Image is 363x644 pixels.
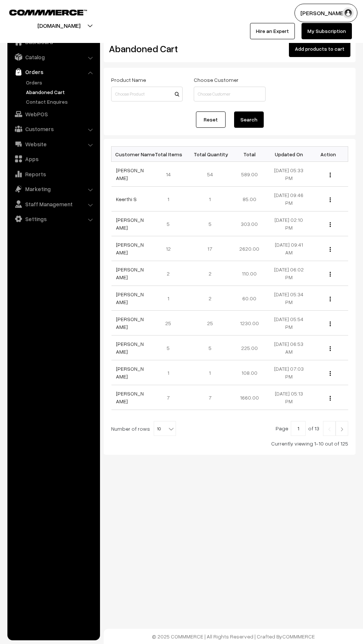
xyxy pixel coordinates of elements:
[9,182,97,196] a: Marketing
[116,341,144,355] a: [PERSON_NAME]
[194,87,265,101] input: Choose Customer
[269,147,309,162] th: Updated On
[230,211,269,236] td: 303.00
[330,247,331,252] img: Menu
[230,147,269,162] th: Total
[330,371,331,376] img: Menu
[9,167,97,181] a: Reports
[230,236,269,261] td: 2620.00
[154,421,176,436] span: 10
[190,261,230,286] td: 2
[302,23,352,39] a: My Subscription
[111,76,146,84] label: Product Name
[269,162,309,187] td: [DATE] 05:33 PM
[190,286,230,311] td: 2
[116,196,137,202] a: Keerthi S
[289,41,350,57] button: Add products to cart
[24,98,97,106] a: Contact Enquires
[151,336,190,360] td: 5
[330,222,331,227] img: Menu
[230,385,269,410] td: 1660.00
[9,197,97,211] a: Staff Management
[116,266,144,280] a: [PERSON_NAME]
[230,336,269,360] td: 225.00
[9,7,74,16] a: COMMMERCE
[109,43,182,54] h2: Abandoned Cart
[111,87,183,101] input: Choose Product
[269,311,309,336] td: [DATE] 05:54 PM
[116,366,144,380] a: [PERSON_NAME]
[190,236,230,261] td: 17
[190,385,230,410] td: 7
[111,425,150,433] span: Number of rows
[151,286,190,311] td: 1
[194,76,239,84] label: Choose Customer
[269,261,309,286] td: [DATE] 06:02 PM
[9,50,97,64] a: Catalog
[294,4,357,22] button: [PERSON_NAME]…
[151,147,190,162] th: Total Items
[9,65,97,79] a: Orders
[151,236,190,261] td: 12
[9,10,87,15] img: COMMMERCE
[111,440,348,447] div: Currently viewing 1-10 out of 125
[330,272,331,277] img: Menu
[116,390,144,404] a: [PERSON_NAME]
[9,152,97,166] a: Apps
[230,187,269,211] td: 85.00
[151,187,190,211] td: 1
[9,212,97,226] a: Settings
[269,236,309,261] td: [DATE] 09:41 AM
[190,187,230,211] td: 1
[276,425,288,431] span: Page
[11,16,106,35] button: [DOMAIN_NAME]
[116,217,144,231] a: [PERSON_NAME]
[151,162,190,187] td: 14
[309,147,348,162] th: Action
[269,336,309,360] td: [DATE] 06:53 AM
[9,137,97,151] a: Website
[230,162,269,187] td: 589.00
[111,147,151,162] th: Customer Name
[269,286,309,311] td: [DATE] 05:34 PM
[190,360,230,385] td: 1
[230,360,269,385] td: 108.00
[330,346,331,351] img: Menu
[9,107,97,121] a: WebPOS
[339,427,345,431] img: Right
[190,336,230,360] td: 5
[154,421,176,436] span: 10
[190,311,230,336] td: 25
[230,286,269,311] td: 60.00
[234,111,264,128] button: Search
[230,311,269,336] td: 1230.00
[104,629,363,644] footer: © 2025 COMMMERCE | All Rights Reserved | Crafted By
[269,211,309,236] td: [DATE] 02:10 PM
[250,23,295,39] a: Hire an Expert
[230,261,269,286] td: 110.00
[116,167,144,181] a: [PERSON_NAME]
[330,197,331,202] img: Menu
[330,297,331,301] img: Menu
[190,162,230,187] td: 54
[269,187,309,211] td: [DATE] 09:46 PM
[9,122,97,136] a: Customers
[330,173,331,177] img: Menu
[116,241,144,256] a: [PERSON_NAME]
[196,111,226,128] a: Reset
[190,147,230,162] th: Total Quantity
[116,316,144,330] a: [PERSON_NAME]
[282,633,315,640] a: COMMMERCE
[151,261,190,286] td: 2
[343,7,354,19] img: user
[151,211,190,236] td: 5
[24,88,97,96] a: Abandoned Cart
[308,425,319,431] span: of 13
[151,311,190,336] td: 25
[269,360,309,385] td: [DATE] 07:03 PM
[151,385,190,410] td: 7
[151,360,190,385] td: 1
[330,321,331,326] img: Menu
[116,291,144,305] a: [PERSON_NAME]
[24,79,97,86] a: Orders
